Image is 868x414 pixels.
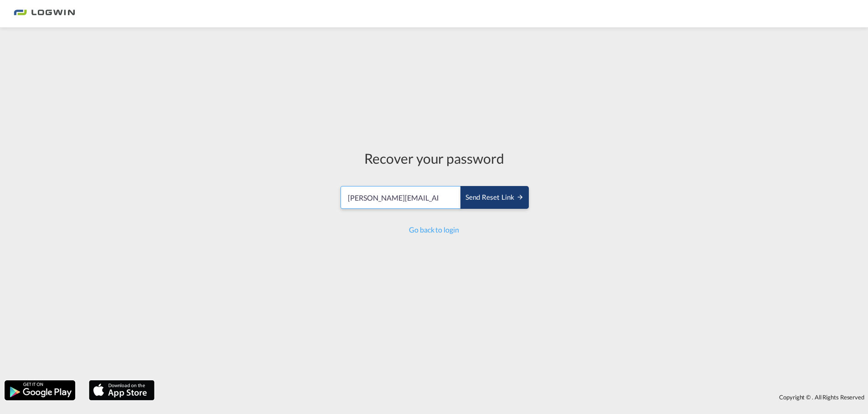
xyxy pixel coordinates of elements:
button: SEND RESET LINK [460,186,529,209]
div: Copyright © . All Rights Reserved [159,389,868,405]
div: Recover your password [339,149,529,168]
img: google.png [4,379,76,401]
img: apple.png [88,379,155,401]
a: Go back to login [409,225,459,234]
img: bc73a0e0d8c111efacd525e4c8ad7d32.png [14,4,75,24]
input: Email [341,186,461,209]
div: Send reset link [465,192,524,203]
md-icon: icon-arrow-right [517,193,524,201]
